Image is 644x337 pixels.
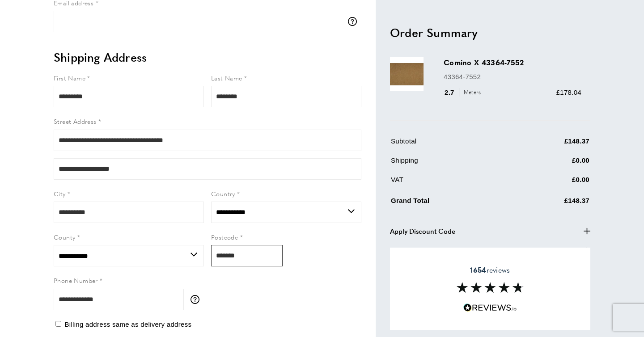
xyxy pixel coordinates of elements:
img: Reviews.io 5 stars [463,303,517,312]
span: Phone Number [54,276,98,285]
td: Shipping [391,155,511,172]
button: More information [191,295,204,304]
td: Subtotal [391,135,511,153]
td: VAT [391,174,511,191]
span: Meters [459,88,483,97]
td: £0.00 [512,155,590,172]
button: More information [348,17,361,26]
img: Reviews section [457,282,524,293]
h2: Order Summary [390,24,590,40]
span: Last Name [211,73,242,82]
td: £148.37 [512,193,590,212]
p: 43364-7552 [444,71,581,82]
h3: Comino X 43364-7552 [444,57,581,67]
strong: 1654 [470,265,486,275]
span: Apply Discount Code [390,225,455,236]
td: £148.37 [512,135,590,153]
span: First Name [54,73,85,82]
img: Comino X 43364-7552 [390,57,424,91]
span: County [54,232,75,241]
span: Billing address same as delivery address [64,320,191,328]
span: Country [211,189,235,198]
span: £178.04 [556,88,581,96]
h2: Shipping Address [54,49,361,65]
div: 2.7 [444,87,484,97]
td: £0.00 [512,174,590,191]
span: City [54,189,66,198]
span: Apply Order Comment [390,245,461,256]
input: Billing address same as delivery address [55,321,61,327]
span: Street Address [54,117,97,126]
span: reviews [470,265,510,274]
td: Grand Total [391,193,511,212]
span: Postcode [211,232,238,241]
